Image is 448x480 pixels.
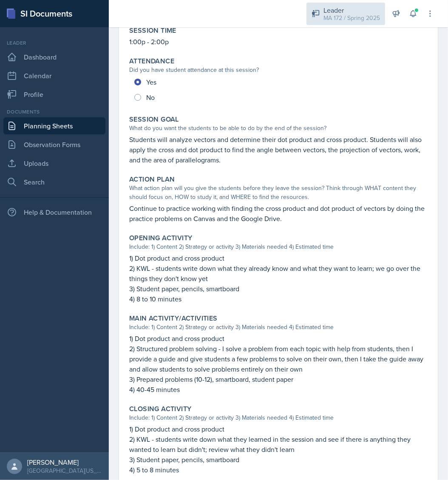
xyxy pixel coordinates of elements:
[129,253,428,263] p: 1) Dot product and cross product
[129,314,218,323] label: Main Activity/Activities
[129,465,428,475] p: 4) 5 to 8 minutes
[129,57,174,65] label: Attendance
[3,39,105,47] div: Leader
[129,405,191,413] label: Closing Activity
[129,333,428,344] p: 1) Dot product and cross product
[3,48,105,65] a: Dashboard
[129,203,428,224] p: Continue to practice working with finding the cross product and dot product of vectors by doing t...
[3,108,105,116] div: Documents
[129,424,428,434] p: 1) Dot product and cross product
[3,136,105,153] a: Observation Forms
[129,175,175,184] label: Action Plan
[3,86,105,103] a: Profile
[129,434,428,454] p: 2) KWL - students write down what they learned in the session and see if there is anything they w...
[129,454,428,465] p: 3) Student paper, pencils, smartboard
[27,466,102,475] div: [GEOGRAPHIC_DATA][US_STATE] in [GEOGRAPHIC_DATA]
[129,263,428,284] p: 2) KWL - students write down what they already know and what they want to learn; we go over the t...
[129,124,428,133] div: What do you want the students to be able to do by the end of the session?
[323,14,380,23] div: MA 172 / Spring 2025
[129,294,428,304] p: 4) 8 to 10 minutes
[129,242,428,251] div: Include: 1) Content 2) Strategy or activity 3) Materials needed 4) Estimated time
[129,134,428,165] p: Students will analyze vectors and determine their dot product and cross product. Students will al...
[3,117,105,134] a: Planning Sheets
[3,67,105,84] a: Calendar
[3,155,105,172] a: Uploads
[3,173,105,190] a: Search
[129,323,428,332] div: Include: 1) Content 2) Strategy or activity 3) Materials needed 4) Estimated time
[129,344,428,374] p: 2) Structured problem solving - I solve a problem from each topic with help from students, then I...
[27,458,102,466] div: [PERSON_NAME]
[3,204,105,221] div: Help & Documentation
[129,384,428,395] p: 4) 40-45 minutes
[129,234,192,242] label: Opening Activity
[129,26,176,35] label: Session Time
[129,184,428,202] div: What action plan will you give the students before they leave the session? Think through WHAT con...
[129,413,428,422] div: Include: 1) Content 2) Strategy or activity 3) Materials needed 4) Estimated time
[129,37,428,47] p: 1:00p - 2:00p
[129,65,428,74] div: Did you have student attendance at this session?
[129,374,428,384] p: 3) Prepared problems (10-12), smartboard, student paper
[129,115,179,124] label: Session Goal
[323,5,380,15] div: Leader
[129,284,428,294] p: 3) Student paper, pencils, smartboard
